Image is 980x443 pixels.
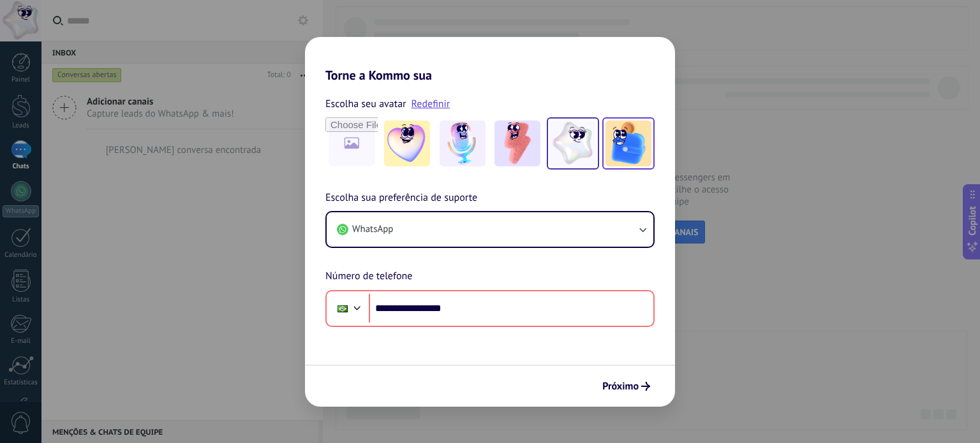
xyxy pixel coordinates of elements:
[440,120,486,166] img: -2.jpeg
[494,120,540,166] img: -3.jpeg
[352,223,393,236] span: WhatsApp
[602,382,639,391] span: Próximo
[384,120,430,166] img: -1.jpeg
[605,120,651,166] img: -5.jpeg
[330,295,355,322] div: Brazil: + 55
[412,98,450,110] a: Redefinir
[550,120,596,166] img: -4.jpeg
[327,212,653,247] button: WhatsApp
[325,268,412,285] span: Número de telefone
[325,96,406,112] span: Escolha seu avatar
[305,37,675,83] h2: Torne a Kommo sua
[597,375,656,397] button: Próximo
[325,190,477,207] span: Escolha sua preferência de suporte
